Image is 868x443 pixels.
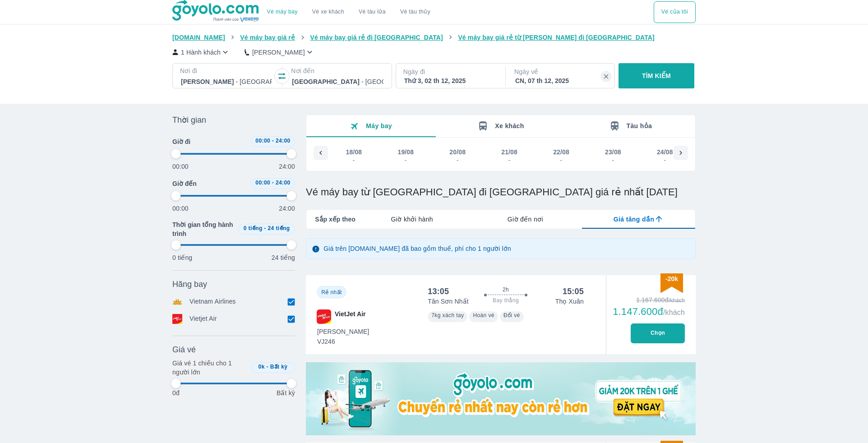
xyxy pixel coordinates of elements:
div: 13:05 [428,286,449,297]
p: Tân Sơn Nhất [428,297,469,306]
img: media-0 [306,362,696,435]
img: discount [660,273,683,293]
button: TÌM KIẾM [619,63,694,88]
span: -20k [665,275,678,282]
span: [PERSON_NAME] [317,327,369,336]
span: VietJet Air [335,309,365,324]
p: 00:00 [172,162,189,171]
p: 24:00 [279,204,295,213]
p: Nơi đến [291,66,384,75]
p: 24:00 [279,162,295,171]
span: 0 tiếng [244,225,263,231]
a: Vé máy bay [267,9,298,15]
div: 24/08 [657,148,673,157]
span: Sắp xếp theo [315,215,356,224]
h1: Vé máy bay từ [GEOGRAPHIC_DATA] đi [GEOGRAPHIC_DATA] giá rẻ nhất [DATE] [306,186,696,198]
span: 00:00 [255,180,270,186]
span: Giờ khởi hành [391,215,433,224]
div: 20/08 [449,148,466,157]
span: 00:00 [255,138,270,144]
button: Chọn [631,323,685,343]
span: 0k [259,364,265,370]
span: Giá tăng dần [614,215,654,224]
p: [PERSON_NAME] [252,48,305,57]
div: - [450,157,465,164]
p: Bất kỳ [277,388,295,397]
div: 18/08 [346,148,362,157]
div: CN, 07 th 12, 2025 [515,76,606,85]
span: Máy bay [366,122,392,129]
div: choose transportation mode [260,1,438,23]
span: Thời gian [172,115,206,125]
div: lab API tabs example [356,210,695,229]
p: Nơi đi [180,66,273,75]
span: - [264,225,266,231]
button: Vé tàu thủy [393,1,438,23]
span: Bất kỳ [270,364,288,370]
span: Giá vé [172,344,196,355]
span: - [267,364,268,370]
div: - [346,157,362,164]
span: Vé máy bay giá rẻ đi [GEOGRAPHIC_DATA] [310,34,443,41]
p: Thọ Xuân [555,297,584,306]
p: TÌM KIẾM [642,71,671,80]
span: Rẻ nhất [321,289,342,295]
a: Vé tàu lửa [351,1,393,23]
p: Vietnam Airlines [189,297,236,307]
p: Giá vé 1 chiều cho 1 người lớn [172,359,247,377]
span: Giờ đến nơi [508,215,543,224]
div: 1.147.600đ [613,306,685,317]
div: choose transportation mode [654,1,696,23]
p: 0 tiếng [172,253,192,262]
span: /khách [663,309,685,316]
p: Giá trên [DOMAIN_NAME] đã bao gồm thuế, phí cho 1 người lớn [323,244,511,253]
div: 15:05 [563,286,584,297]
p: 1 Hành khách [181,48,221,57]
span: 24:00 [276,138,291,144]
span: Thời gian tổng hành trình [172,220,235,238]
span: 7kg xách tay [431,312,464,318]
span: Hãng bay [172,279,207,290]
span: [DOMAIN_NAME] [172,34,225,41]
p: 00:00 [172,204,189,213]
div: - [605,157,621,164]
span: 24:00 [276,180,291,186]
div: 1.167.600đ [613,295,685,305]
div: 23/08 [605,148,621,157]
div: Thứ 3, 02 th 12, 2025 [404,76,495,85]
a: Vé xe khách [312,9,344,15]
button: [PERSON_NAME] [245,47,314,57]
div: - [398,157,413,164]
img: VJ [317,309,331,324]
div: scrollable day and price [328,146,674,166]
div: - [502,157,517,164]
p: 24 tiếng [272,253,295,262]
span: Xe khách [495,122,524,129]
button: Vé của tôi [654,1,696,23]
span: - [272,180,274,186]
div: 19/08 [397,148,414,157]
span: 24 tiếng [268,225,290,231]
p: Ngày về [514,67,607,76]
button: 1 Hành khách [172,47,230,57]
p: Vietjet Air [189,314,217,324]
div: 21/08 [501,148,517,157]
span: Giờ đi [172,137,190,146]
span: Hoàn vé [473,312,494,318]
div: - [554,157,569,164]
div: - [657,157,673,164]
p: 0đ [172,388,180,397]
span: Giờ đến [172,179,197,188]
span: Đổi vé [503,312,520,318]
span: Tàu hỏa [627,122,652,129]
div: 22/08 [553,148,569,157]
span: Vé máy bay giá rẻ từ [PERSON_NAME] đi [GEOGRAPHIC_DATA] [458,34,655,41]
span: - [272,138,274,144]
span: Vé máy bay giá rẻ [240,34,295,41]
p: Ngày đi [403,67,496,76]
span: 2h [503,286,509,293]
span: VJ246 [317,337,369,346]
nav: breadcrumb [172,33,696,42]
